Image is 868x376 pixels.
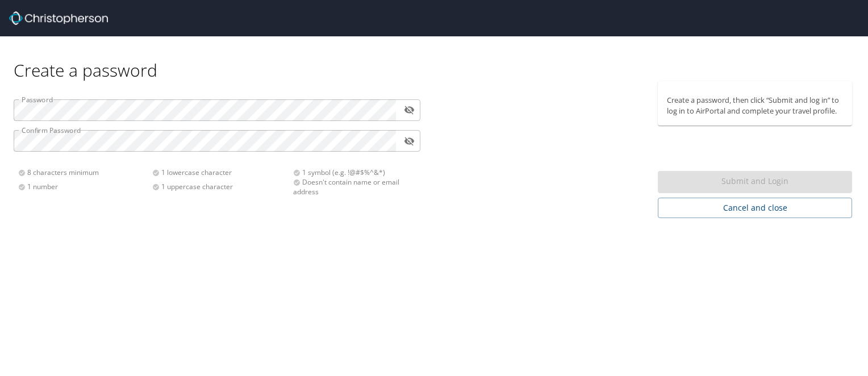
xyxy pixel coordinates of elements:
[658,198,852,219] button: Cancel and close
[152,168,286,177] div: 1 lowercase character
[667,95,843,116] p: Create a password, then click “Submit and log in” to log in to AirPortal and complete your travel...
[152,182,286,191] div: 1 uppercase character
[293,168,414,177] div: 1 symbol (e.g. !@#$%^&*)
[18,168,152,177] div: 8 characters minimum
[400,132,418,150] button: toggle password visibility
[667,201,843,215] span: Cancel and close
[293,177,414,197] div: Doesn't contain name or email address
[400,101,418,119] button: toggle password visibility
[18,182,152,191] div: 1 number
[9,11,108,25] img: Christopherson_logo_rev.png
[14,36,854,81] div: Create a password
